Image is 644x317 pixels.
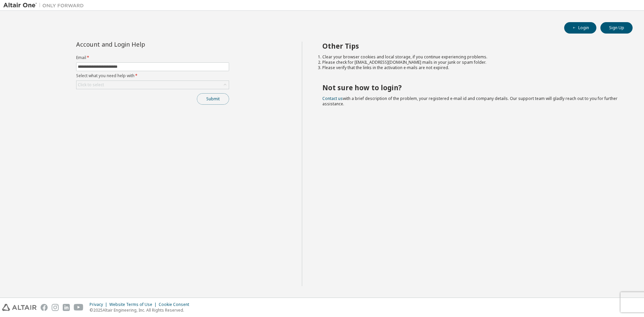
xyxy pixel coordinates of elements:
img: linkedin.svg [63,304,70,311]
img: facebook.svg [41,304,48,311]
a: Contact us [322,96,343,101]
img: altair_logo.svg [2,304,37,311]
button: Submit [197,93,229,105]
button: Login [564,22,596,34]
label: Email [76,55,229,60]
h2: Other Tips [322,42,621,50]
img: Altair One [3,2,87,9]
label: Select what you need help with [76,73,229,78]
div: Website Terms of Use [109,302,159,307]
li: Clear your browser cookies and local storage, if you continue experiencing problems. [322,54,621,60]
span: with a brief description of the problem, your registered e-mail id and company details. Our suppo... [322,96,618,107]
div: Account and Login Help [76,42,199,47]
div: Click to select [76,81,229,89]
img: youtube.svg [74,304,84,311]
li: Please verify that the links in the activation e-mails are not expired. [322,65,621,70]
h2: Not sure how to login? [322,83,621,92]
button: Sign Up [600,22,633,34]
div: Click to select [78,82,104,88]
li: Please check for [EMAIL_ADDRESS][DOMAIN_NAME] mails in your junk or spam folder. [322,60,621,65]
p: © 2025 Altair Engineering, Inc. All Rights Reserved. [90,307,193,313]
img: instagram.svg [52,304,59,311]
div: Privacy [90,302,109,307]
div: Cookie Consent [159,302,193,307]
